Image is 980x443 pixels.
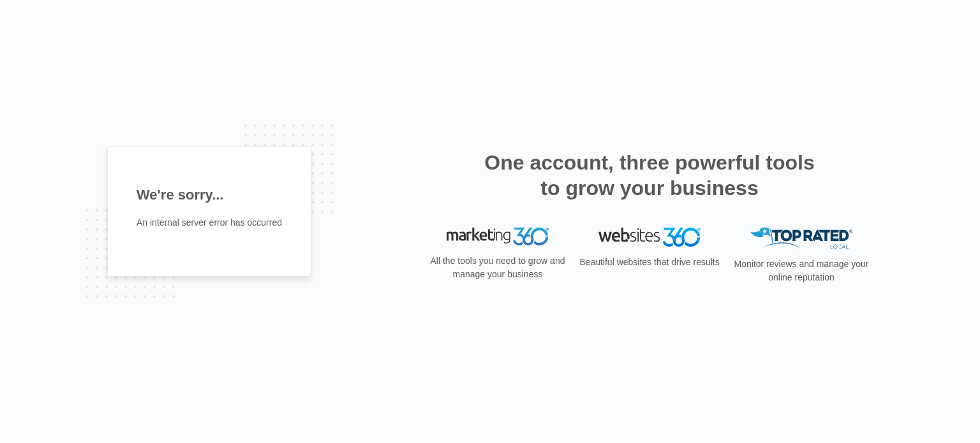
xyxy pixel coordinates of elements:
img: Top Rated Local [750,228,852,249]
img: Websites 360 [598,228,701,246]
p: An internal server error has occurred [137,216,282,229]
h1: We're sorry... [137,184,282,205]
p: Monitor reviews and manage your online reputation [730,258,873,284]
h2: One account, three powerful tools to grow your business [480,150,819,201]
img: Marketing 360 [447,228,549,245]
p: Beautiful websites that drive results [578,256,721,269]
p: All the tools you need to grow and manage your business [426,254,569,281]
